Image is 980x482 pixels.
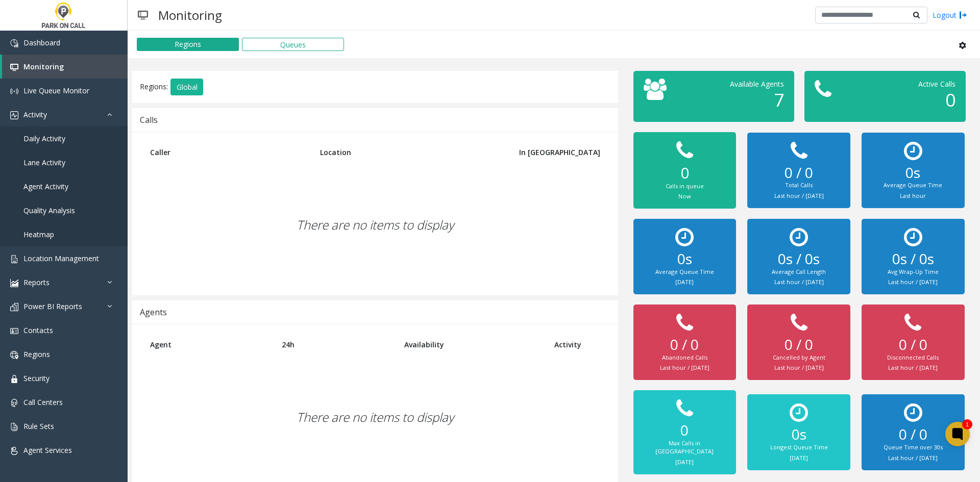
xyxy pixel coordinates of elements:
[23,445,72,455] span: Agent Services
[872,336,954,353] h2: 0 / 0
[872,181,954,190] div: Average Queue Time
[757,181,840,190] div: Total Calls
[888,454,938,462] small: Last hour / [DATE]
[10,279,18,287] img: 'icon'
[10,423,18,431] img: 'icon'
[142,165,608,285] div: There are no items to display
[888,278,938,286] small: Last hour / [DATE]
[397,332,547,357] th: Availability
[10,351,18,359] img: 'icon'
[774,88,784,112] span: 7
[757,268,840,276] div: Average Call Length
[918,79,955,89] span: Active Calls
[959,10,967,20] img: logout
[757,353,840,362] div: Cancelled by Agent
[23,349,50,359] span: Regions
[142,357,608,477] div: There are no items to display
[644,336,726,353] h2: 0 / 0
[872,268,954,276] div: Avg Wrap-Up Time
[962,419,972,429] div: 1
[23,230,54,239] span: Heatmap
[140,113,158,126] div: Calls
[10,255,18,263] img: 'icon'
[23,253,99,263] span: Location Management
[644,268,726,276] div: Average Queue Time
[678,192,691,200] small: Now
[23,277,50,287] span: Reports
[660,364,709,371] small: Last hour / [DATE]
[170,79,203,96] button: Global
[140,306,167,319] div: Agents
[872,250,954,268] h2: 0s / 0s
[23,397,63,407] span: Call Centers
[933,10,967,20] a: Logout
[945,88,955,112] span: 0
[493,140,608,165] th: In [GEOGRAPHIC_DATA]
[10,447,18,455] img: 'icon'
[23,38,60,47] span: Dashboard
[242,38,344,51] button: Queues
[10,399,18,407] img: 'icon'
[23,206,75,215] span: Quality Analysis
[142,140,312,165] th: Caller
[23,421,54,431] span: Rule Sets
[10,303,18,311] img: 'icon'
[137,38,239,51] button: Regions
[644,439,726,456] div: Max Calls in [GEOGRAPHIC_DATA]
[757,250,840,268] h2: 0s / 0s
[675,278,694,286] small: [DATE]
[774,278,824,286] small: Last hour / [DATE]
[757,164,840,182] h2: 0 / 0
[2,55,128,79] a: Monitoring
[274,332,397,357] th: 24h
[644,422,726,439] h2: 0
[142,332,274,357] th: Agent
[10,327,18,335] img: 'icon'
[10,375,18,383] img: 'icon'
[10,87,18,95] img: 'icon'
[10,39,18,47] img: 'icon'
[10,63,18,71] img: 'icon'
[675,458,694,466] small: [DATE]
[23,325,53,335] span: Contacts
[312,140,493,165] th: Location
[644,250,726,268] h2: 0s
[730,79,784,89] span: Available Agents
[774,364,824,371] small: Last hour / [DATE]
[644,353,726,362] div: Abandoned Calls
[757,426,840,443] h2: 0s
[872,164,954,182] h2: 0s
[547,332,608,357] th: Activity
[23,301,82,311] span: Power BI Reports
[644,182,726,191] div: Calls in queue
[23,373,50,383] span: Security
[23,62,64,71] span: Monitoring
[153,3,227,28] h3: Monitoring
[23,134,65,143] span: Daily Activity
[872,353,954,362] div: Disconnected Calls
[10,111,18,119] img: 'icon'
[872,443,954,452] div: Queue Time over 30s
[140,81,168,91] span: Regions:
[774,192,824,199] small: Last hour / [DATE]
[23,158,65,167] span: Lane Activity
[757,443,840,452] div: Longest Queue Time
[790,454,808,462] small: [DATE]
[23,182,68,191] span: Agent Activity
[757,336,840,353] h2: 0 / 0
[23,86,89,95] span: Live Queue Monitor
[23,110,47,119] span: Activity
[872,426,954,443] h2: 0 / 0
[900,192,926,199] small: Last hour
[888,364,938,371] small: Last hour / [DATE]
[138,3,148,28] img: pageIcon
[644,164,726,182] h2: 0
